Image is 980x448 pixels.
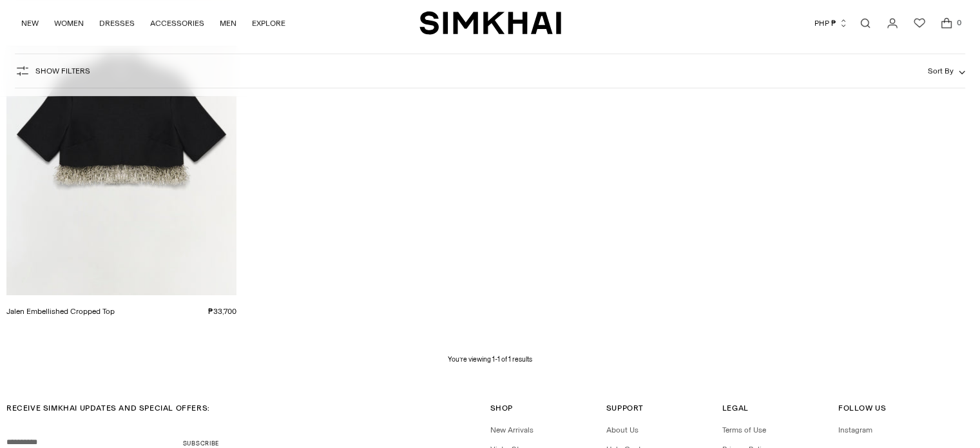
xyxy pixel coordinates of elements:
a: Jalen Embellished Cropped Top [6,307,115,316]
a: MEN [220,9,236,37]
a: Instagram [838,425,872,434]
span: Shop [490,404,513,413]
a: DRESSES [99,9,135,37]
a: ACCESSORIES [150,9,204,37]
a: Go to the account page [879,10,905,36]
a: Wishlist [907,10,932,36]
a: Open search modal [852,10,878,36]
a: NEW [21,9,39,37]
button: Sort By [928,64,965,78]
a: SIMKHAI [419,10,561,35]
span: Follow Us [838,404,886,413]
a: Terms of Use [722,425,766,434]
a: About Us [606,425,639,434]
button: PHP ₱ [814,9,848,37]
span: RECEIVE SIMKHAI UPDATES AND SPECIAL OFFERS: [6,404,210,413]
a: New Arrivals [490,425,533,434]
span: Sort By [928,66,954,75]
a: EXPLORE [252,9,285,37]
span: Support [606,404,644,413]
span: Show Filters [35,66,90,75]
span: 0 [953,17,965,28]
a: Open cart modal [934,10,959,36]
a: WOMEN [54,9,84,37]
button: Show Filters [15,61,90,81]
p: You’re viewing 1-1 of 1 results [448,355,532,365]
span: Legal [722,404,749,413]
